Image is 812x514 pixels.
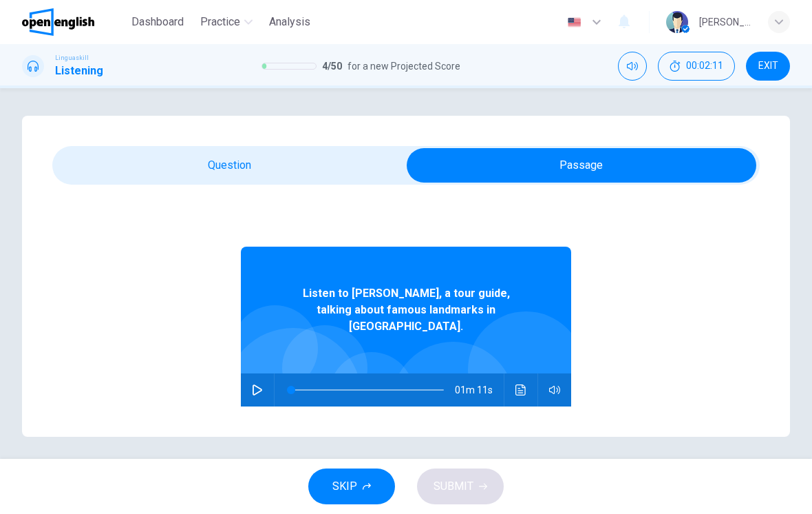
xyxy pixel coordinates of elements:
button: 00:02:11 [658,52,735,81]
h1: Listening [55,63,103,79]
span: Practice [200,14,240,30]
img: OpenEnglish logo [22,8,94,36]
a: OpenEnglish logo [22,8,126,36]
button: SKIP [308,469,395,504]
span: Dashboard [131,14,184,30]
span: for a new Projected Score [348,58,460,74]
button: Dashboard [126,10,189,34]
div: [PERSON_NAME] [699,14,751,30]
button: Click to see the audio transcription [510,373,532,407]
img: en [566,17,583,28]
div: Hide [658,52,735,81]
img: Profile picture [666,11,688,33]
button: EXIT [746,52,790,81]
span: SKIP [332,477,357,496]
span: EXIT [758,61,778,72]
div: Mute [618,52,647,81]
span: 01m 11s [455,373,504,407]
span: Listen to [PERSON_NAME], a tour guide, talking about famous landmarks in [GEOGRAPHIC_DATA]. [286,285,526,335]
button: Practice [195,10,258,34]
span: Linguaskill [55,53,89,63]
span: Analysis [269,14,310,30]
span: 00:02:11 [686,61,723,72]
button: Analysis [264,10,316,34]
span: 4 / 50 [322,58,342,74]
